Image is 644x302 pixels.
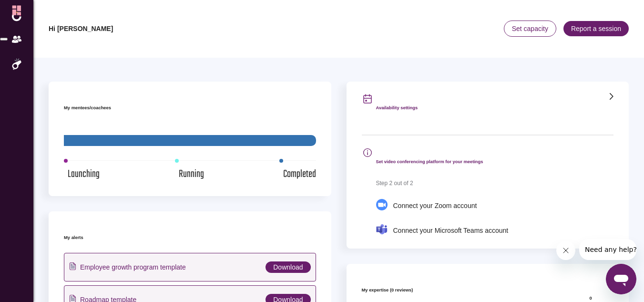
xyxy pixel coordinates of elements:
span: Connect your Zoom account [393,201,477,211]
span: Download [273,263,303,272]
h6: My expertise (0 reviews) [362,286,563,295]
iframe: Close message [556,241,575,260]
iframe: Button to launch messaging window [606,264,636,294]
h4: Hi [PERSON_NAME] [49,24,113,34]
div: Step 2 out of 2 [376,179,509,187]
span: Report a session [571,24,621,34]
h6: Set video conferencing platform for your meetings [376,157,509,167]
span: Need any help? [6,7,58,14]
h6: My alerts [64,233,316,243]
iframe: Message from company [579,239,636,260]
div: Employee growth program template [69,262,186,273]
span: Completed [283,171,316,180]
h6: Availability settings [376,104,418,113]
span: Connect your Microsoft Teams account [393,226,509,236]
span: Running [179,171,204,180]
span: Launching [68,171,100,180]
h6: My mentees/coachees [64,104,316,113]
span: Set capacity [512,24,548,34]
